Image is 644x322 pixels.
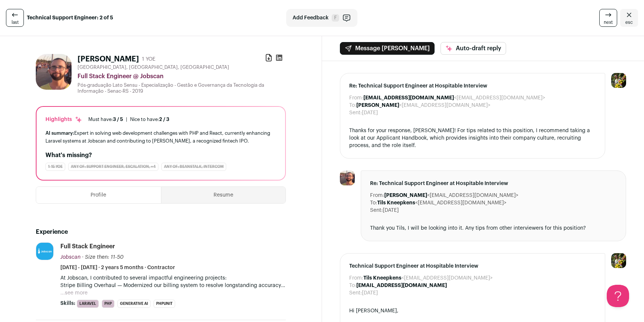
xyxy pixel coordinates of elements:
img: 6689865-medium_jpg [611,253,626,268]
button: Message [PERSON_NAME] [340,42,435,55]
span: 2 / 3 [159,117,169,122]
b: [EMAIL_ADDRESS][DOMAIN_NAME] [356,283,447,288]
a: Close [620,9,638,27]
span: 3 / 5 [113,117,123,122]
dd: <[EMAIL_ADDRESS][DOMAIN_NAME]> [363,94,545,102]
span: · Size then: 11-50 [82,255,124,260]
div: Nice to have: [130,117,169,122]
dt: To: [370,199,377,207]
div: 1 YOE [142,55,155,63]
dt: Sent: [349,289,362,297]
h2: Experience [36,227,286,236]
b: [PERSON_NAME] [356,103,399,108]
b: [EMAIL_ADDRESS][DOMAIN_NAME] [363,95,454,101]
button: Add Feedback F [286,9,357,27]
span: Add Feedback [293,14,329,22]
span: esc [625,19,633,25]
p: Stripe Billing Overhaul — Modernized our billing system to resolve longstanding accuracy and perm... [60,282,286,289]
img: 0a8d885a6d914bde2efafce8f9137433defcaca1663e24312421221acad6569d.jpg [36,54,72,90]
dd: [DATE] [362,289,378,297]
dt: To: [349,282,356,289]
div: Any of: Beanstalk, Intercom [161,163,226,171]
button: ...see more [60,289,88,297]
span: next [604,19,613,25]
dd: <[EMAIL_ADDRESS][DOMAIN_NAME]> [377,199,506,207]
p: At Jobscan, I contributed to several impactful engineering projects: [60,274,286,282]
h2: What's missing? [45,151,276,160]
dt: Sent: [349,109,362,117]
li: Generative AI [117,300,151,308]
span: Technical Support Engineer at Hospitable Interview [349,262,596,270]
dt: Sent: [370,207,383,214]
h1: [PERSON_NAME] [78,54,139,64]
img: 0a8d885a6d914bde2efafce8f9137433defcaca1663e24312421221acad6569d.jpg [340,170,355,185]
div: Thank you Tils, I will be looking into it. Any tips from other interviewers for this position? [370,224,617,232]
b: Tils Kneepkens [377,200,415,205]
button: Resume [161,187,286,203]
div: Hi [PERSON_NAME], [349,307,596,315]
div: 1-15 YOE [45,163,65,171]
div: Full Stack Engineer @ Jobscan [78,72,286,81]
b: Tils Kneepkens [363,275,401,281]
span: F [332,14,339,22]
div: Thanks for your response, [PERSON_NAME]! For tips related to this position, I recommend taking a ... [349,127,596,149]
button: Auto-draft reply [441,42,506,55]
span: [GEOGRAPHIC_DATA], [GEOGRAPHIC_DATA], [GEOGRAPHIC_DATA] [78,64,229,70]
div: Must have: [88,117,123,122]
li: PHPUnit [154,300,175,308]
dd: <[EMAIL_ADDRESS][DOMAIN_NAME]> [384,192,518,199]
button: Profile [36,187,161,203]
a: next [599,9,617,27]
div: Highlights [45,116,82,123]
iframe: Help Scout Beacon - Open [607,285,629,307]
dd: <[EMAIL_ADDRESS][DOMAIN_NAME]> [363,274,493,282]
dd: [DATE] [362,109,378,117]
span: Re: Technical Support Engineer at Hospitable Interview [370,180,617,187]
span: Skills: [60,300,75,307]
dt: From: [370,192,384,199]
dd: [DATE] [383,207,399,214]
img: 7544d6023f140e00211f9b550a014bf68a58924598d0ccd1380d962ef61a847f.jpg [36,243,53,260]
span: last [12,19,19,25]
a: last [6,9,24,27]
span: AI summary: [45,131,74,136]
div: Expert in solving web development challenges with PHP and React, currently enhancing Laravel syst... [45,129,276,145]
span: [DATE] - [DATE] · 2 years 5 months · Contractor [60,264,175,271]
strong: Technical Support Engineer: 2 of 5 [27,14,113,22]
span: Jobscan [60,255,80,260]
dd: <[EMAIL_ADDRESS][DOMAIN_NAME]> [356,102,490,109]
div: Full Stack Engineer [60,242,115,251]
img: 6689865-medium_jpg [611,73,626,88]
b: [PERSON_NAME] [384,193,427,198]
div: Pós-graduação Lato Sensu - Especialização - Gestão e Governança da Tecnologia da Informação - Sen... [78,82,286,94]
div: Any of: support engineer, escalation, +4 [68,163,158,171]
ul: | [88,117,169,122]
dt: From: [349,274,363,282]
li: PHP [102,300,114,308]
li: Laravel [77,300,99,308]
span: Re: Technical Support Engineer at Hospitable Interview [349,82,596,90]
dt: From: [349,94,363,102]
dt: To: [349,102,356,109]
